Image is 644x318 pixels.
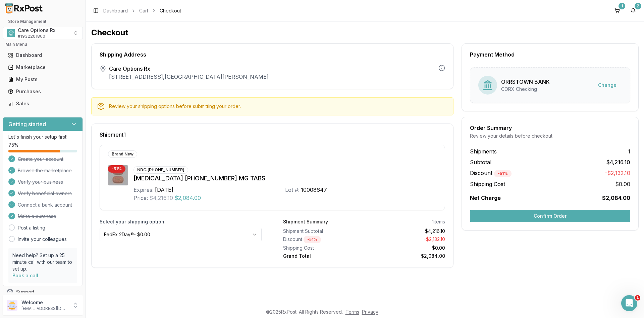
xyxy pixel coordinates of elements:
nav: breadcrumb [103,7,181,14]
span: Verify your business [18,179,63,185]
div: 10008647 [301,186,327,194]
div: 1 [619,3,625,9]
img: User avatar [7,300,17,311]
div: Order Summary [470,125,630,131]
div: Sales [8,100,77,107]
div: Marketplace [8,64,77,71]
span: -$2,132.10 [605,169,630,177]
div: My Posts [8,76,77,83]
label: Select your shipping option [100,218,262,225]
div: Purchases [8,88,77,95]
span: Discount [470,170,512,176]
button: My Posts [3,74,83,85]
a: Book a call [12,273,38,278]
div: - $2,132.10 [367,236,445,243]
p: [EMAIL_ADDRESS][DOMAIN_NAME] [21,306,68,311]
div: 2 [635,3,641,9]
div: [DATE] [155,186,173,194]
a: Sales [5,98,80,110]
div: CORX Checking [501,86,550,93]
div: Brand New [108,150,137,158]
span: Checkout [160,7,181,14]
img: RxPost Logo [3,3,46,13]
a: Cart [139,7,148,14]
span: # 1932201860 [18,34,45,39]
p: Need help? Set up a 25 minute call with our team to set up. [12,252,73,272]
div: Shipping Address [100,52,445,57]
a: Dashboard [103,7,128,14]
a: Marketplace [5,61,80,73]
div: Discount [283,236,362,243]
span: Shipment 1 [100,132,126,137]
h1: Checkout [91,27,639,38]
div: Shipment Subtotal [283,228,362,235]
div: Payment Method [470,52,630,57]
div: Price: [133,194,148,202]
button: Confirm Order [470,210,630,222]
span: 1 [635,295,640,301]
span: 1 [628,147,630,155]
span: Make a purchase [18,213,56,220]
button: Select a view [3,27,83,39]
div: 1 items [432,218,445,225]
span: $2,084.00 [174,194,201,202]
p: Let's finish your setup first! [8,134,77,140]
div: Shipping Cost [283,245,362,251]
div: NDC: [PHONE_NUMBER] [133,166,188,174]
span: $4,216.10 [606,158,630,166]
button: Dashboard [3,50,83,61]
div: Dashboard [8,52,77,59]
a: Privacy [362,309,378,315]
div: Grand Total [283,253,362,259]
button: Change [593,79,622,91]
span: Net Charge [470,195,501,201]
button: Marketplace [3,62,83,73]
span: 75 % [8,142,18,148]
a: Invite your colleagues [18,236,67,243]
div: Review your shipping options before submitting your order. [109,103,448,110]
span: Shipments [470,147,497,155]
div: Review your details before checkout [470,133,630,139]
div: $0.00 [367,245,445,251]
iframe: Intercom live chat [621,295,637,311]
h3: Getting started [8,120,46,128]
span: Care Options Rx [18,27,55,34]
a: Dashboard [5,49,80,61]
p: Welcome [21,299,68,306]
span: Verify beneficial owners [18,190,72,197]
a: My Posts [5,73,80,85]
span: Care Options Rx [109,65,269,73]
span: Connect a bank account [18,202,72,208]
span: $0.00 [615,180,630,188]
button: Sales [3,98,83,109]
span: Browse the marketplace [18,167,72,174]
h2: Main Menu [5,42,80,47]
button: 1 [612,5,623,16]
div: [MEDICAL_DATA] [PHONE_NUMBER] MG TABS [133,174,437,183]
div: ORRSTOWN BANK [501,78,550,86]
div: Lot #: [285,186,300,194]
span: $2,084.00 [602,194,630,202]
span: Shipping Cost [470,180,505,188]
div: $4,216.10 [367,228,445,235]
h2: Store Management [3,19,83,24]
div: Expires: [133,186,154,194]
p: [STREET_ADDRESS] , [GEOGRAPHIC_DATA][PERSON_NAME] [109,73,269,81]
span: Create your account [18,156,63,163]
a: Terms [345,309,359,315]
div: - 51 % [108,165,125,173]
span: Subtotal [470,158,491,166]
a: Purchases [5,85,80,98]
button: Support [3,286,83,298]
a: Post a listing [18,224,45,231]
div: Shipment Summary [283,218,328,225]
div: - 51 % [304,236,321,243]
div: - 51 % [494,170,512,177]
div: $2,084.00 [367,253,445,259]
button: Purchases [3,86,83,97]
span: $4,216.10 [149,194,173,202]
button: 2 [628,5,639,16]
img: Biktarvy 50-200-25 MG TABS [108,165,128,185]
